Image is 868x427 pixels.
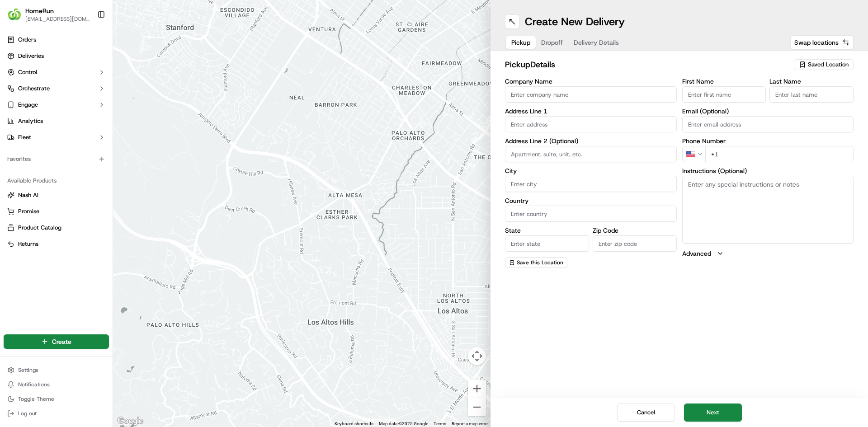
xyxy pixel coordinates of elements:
[794,38,839,47] span: Swap locations
[505,176,677,192] input: Enter city
[505,146,677,162] input: Apartment, suite, unit, etc.
[18,36,36,44] span: Orders
[511,38,530,47] span: Pickup
[4,407,109,420] button: Log out
[682,86,766,103] input: Enter first name
[18,191,38,199] span: Nash AI
[18,52,44,60] span: Deliveries
[684,404,742,422] button: Next
[525,14,625,29] h1: Create New Delivery
[18,395,54,403] span: Toggle Theme
[25,6,54,15] button: HomeRun
[4,152,109,166] div: Favorites
[4,378,109,391] button: Notifications
[682,168,854,174] label: Instructions (Optional)
[4,65,109,80] button: Control
[468,398,486,416] button: Zoom out
[505,257,567,268] button: Save this Location
[379,421,428,426] span: Map data ©2025 Google
[505,235,589,252] input: Enter state
[18,207,39,216] span: Promise
[808,61,849,69] span: Saved Location
[18,410,37,417] span: Log out
[4,237,109,251] button: Returns
[452,421,488,426] a: Report a map error
[18,224,61,232] span: Product Catalog
[18,381,50,388] span: Notifications
[4,188,109,202] button: Nash AI
[18,366,38,374] span: Settings
[505,206,677,222] input: Enter country
[4,204,109,219] button: Promise
[4,4,94,25] button: HomeRunHomeRun[EMAIL_ADDRESS][DOMAIN_NAME]
[52,337,71,346] span: Create
[4,221,109,235] button: Product Catalog
[517,259,563,266] span: Save this Location
[4,174,109,188] div: Available Products
[574,38,619,47] span: Delivery Details
[505,108,677,114] label: Address Line 1
[4,49,109,63] a: Deliveries
[468,380,486,398] button: Zoom in
[682,116,854,132] input: Enter email address
[18,117,43,125] span: Analytics
[4,114,109,128] a: Analytics
[682,138,854,144] label: Phone Number
[505,86,677,103] input: Enter company name
[593,227,677,234] label: Zip Code
[7,7,22,22] img: HomeRun
[115,415,145,427] img: Google
[7,240,105,248] a: Returns
[682,249,854,258] button: Advanced
[335,421,373,427] button: Keyboard shortcuts
[505,78,677,84] label: Company Name
[769,78,854,84] label: Last Name
[682,78,766,84] label: First Name
[794,58,854,71] button: Saved Location
[18,84,50,93] span: Orchestrate
[7,224,105,232] a: Product Catalog
[505,197,677,204] label: Country
[434,421,446,426] a: Terms (opens in new tab)
[4,81,109,96] button: Orchestrate
[25,15,90,23] button: [EMAIL_ADDRESS][DOMAIN_NAME]
[505,116,677,132] input: Enter address
[4,98,109,112] button: Engage
[115,415,145,427] a: Open this area in Google Maps (opens a new window)
[769,86,854,103] input: Enter last name
[4,364,109,376] button: Settings
[682,249,711,258] label: Advanced
[505,138,677,144] label: Address Line 2 (Optional)
[505,227,589,234] label: State
[18,240,38,248] span: Returns
[468,347,486,365] button: Map camera controls
[505,168,677,174] label: City
[18,133,31,141] span: Fleet
[7,191,105,199] a: Nash AI
[4,393,109,405] button: Toggle Theme
[4,334,109,349] button: Create
[705,146,854,162] input: Enter phone number
[593,235,677,252] input: Enter zip code
[541,38,563,47] span: Dropoff
[617,404,675,422] button: Cancel
[505,58,788,71] h2: pickup Details
[18,101,38,109] span: Engage
[790,35,854,50] button: Swap locations
[4,130,109,145] button: Fleet
[682,108,854,114] label: Email (Optional)
[4,33,109,47] a: Orders
[18,68,37,76] span: Control
[7,207,105,216] a: Promise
